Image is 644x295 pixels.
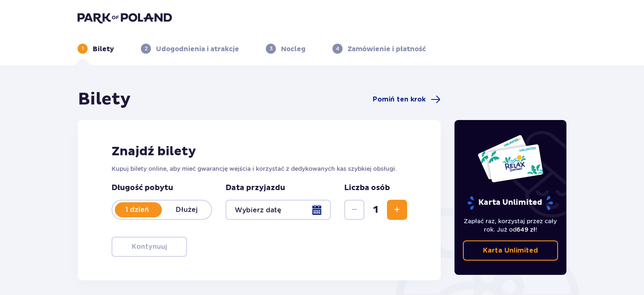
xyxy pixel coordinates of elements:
button: Kontynuuj [112,237,187,257]
p: 3 [270,45,273,52]
p: Karta Unlimited [467,196,554,210]
p: Bilety [93,44,114,54]
img: Park of Poland logo [78,12,172,23]
p: Zapłać raz, korzystaj przez cały rok. Już od ! [463,217,558,234]
p: Zamówienie i płatność [348,44,426,54]
p: Udogodnienia i atrakcje [156,44,239,54]
p: Karta Unlimited [483,246,538,255]
p: Długość pobytu [112,183,212,193]
p: Kupuj bilety online, aby mieć gwarancję wejścia i korzystać z dedykowanych kas szybkiej obsługi. [112,164,407,173]
p: 2 [145,45,148,52]
p: Nocleg [281,44,306,54]
span: 649 zł [517,226,535,233]
span: 1 [366,204,385,216]
div: 2Udogodnienia i atrakcje [141,44,239,54]
p: Dłużej [162,205,211,214]
p: Kontynuuj [132,242,167,251]
div: 3Nocleg [266,44,306,54]
div: 4Zamówienie i płatność [332,44,426,54]
button: Zmniejsz [344,200,364,220]
button: Zwiększ [387,200,407,220]
h1: Bilety [78,89,131,110]
div: 1Bilety [78,44,114,54]
span: Pomiń ten krok [373,95,426,104]
h2: Znajdź bilety [112,144,407,159]
p: 1 [82,45,84,52]
a: Karta Unlimited [463,240,558,261]
p: Data przyjazdu [226,183,285,193]
p: Liczba osób [344,183,390,193]
img: Dwie karty całoroczne do Suntago z napisem 'UNLIMITED RELAX', na białym tle z tropikalnymi liśćmi... [477,134,544,183]
p: 1 dzień [112,205,162,214]
p: 4 [336,45,339,52]
a: Pomiń ten krok [373,94,441,104]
